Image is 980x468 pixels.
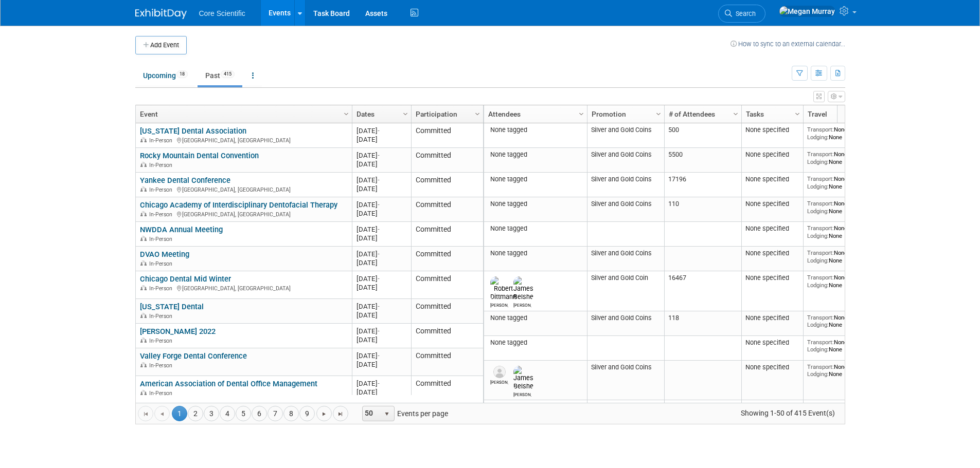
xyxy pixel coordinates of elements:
[807,232,829,239] span: Lodging:
[411,247,483,271] td: Committed
[140,351,247,361] a: Valley Forge Dental Conference
[745,249,799,257] div: None specified
[357,225,406,234] div: [DATE]
[252,406,267,421] a: 6
[140,390,147,395] img: In-Person Event
[488,339,583,347] div: None tagged
[793,110,801,118] span: Column Settings
[745,339,799,347] div: None specified
[357,151,406,160] div: [DATE]
[140,260,147,266] img: In-Person Event
[357,105,404,123] a: Dates
[745,224,799,233] div: None specified
[490,378,508,385] div: Ursula Adams
[730,105,741,121] a: Column Settings
[472,105,483,121] a: Column Settings
[416,105,476,123] a: Participation
[172,406,187,421] span: 1
[378,152,380,159] span: -
[488,105,580,123] a: Attendees
[357,258,406,267] div: [DATE]
[488,151,583,159] div: None tagged
[745,151,799,159] div: None specified
[378,303,380,310] span: -
[140,236,147,241] img: In-Person Event
[357,184,406,193] div: [DATE]
[341,105,352,121] a: Column Settings
[587,361,664,401] td: Silver and Gold Coins
[411,222,483,247] td: Committed
[357,351,406,360] div: [DATE]
[198,66,242,85] a: Past415
[653,105,664,121] a: Column Settings
[140,200,337,210] a: Chicago Academy of Interdisciplinary Dentofacial Therapy
[792,105,803,121] a: Column Settings
[140,274,231,284] a: Chicago Dental Mid Winter
[473,110,482,118] span: Column Settings
[718,5,765,23] a: Search
[357,234,406,242] div: [DATE]
[138,406,153,421] a: Go to the first page
[745,175,799,183] div: None specified
[807,200,881,215] div: None None
[746,105,796,123] a: Tasks
[283,406,299,421] a: 8
[807,134,829,141] span: Lodging:
[135,66,195,85] a: Upcoming18
[731,406,844,420] span: Showing 1-50 of 415 Event(s)
[745,126,799,134] div: None specified
[140,162,147,167] img: In-Person Event
[807,249,881,264] div: None None
[357,160,406,169] div: [DATE]
[400,105,411,121] a: Column Settings
[378,127,380,135] span: -
[411,123,483,148] td: Committed
[807,224,834,232] span: Transport:
[176,70,188,78] span: 18
[587,247,664,271] td: Silver and Gold Coins
[807,257,829,264] span: Lodging:
[587,123,664,148] td: Silver and Gold Coins
[411,148,483,173] td: Committed
[357,135,406,144] div: [DATE]
[807,249,834,256] span: Transport:
[357,176,406,184] div: [DATE]
[221,70,235,78] span: 415
[576,105,587,121] a: Column Settings
[268,406,283,421] a: 7
[807,126,881,141] div: None None
[488,249,583,257] div: None tagged
[149,236,175,242] span: In-Person
[320,410,328,418] span: Go to the next page
[199,9,245,17] span: Core Scientific
[378,275,380,283] span: -
[220,406,235,421] a: 4
[411,324,483,348] td: Committed
[357,274,406,283] div: [DATE]
[807,126,834,133] span: Transport:
[807,339,834,346] span: Transport:
[807,339,881,353] div: None None
[140,285,147,290] img: In-Person Event
[140,137,147,142] img: In-Person Event
[149,338,175,344] span: In-Person
[140,136,347,144] div: [GEOGRAPHIC_DATA], [GEOGRAPHIC_DATA]
[140,250,189,259] a: DVAO Meeting
[140,338,147,343] img: In-Person Event
[807,314,834,321] span: Transport:
[149,162,175,169] span: In-Person
[513,390,531,397] div: James Belshe
[149,390,175,397] span: In-Person
[745,363,799,371] div: None specified
[140,313,147,318] img: In-Person Event
[664,271,741,311] td: 16467
[149,211,175,218] span: In-Person
[664,197,741,222] td: 110
[807,151,834,158] span: Transport:
[149,260,175,267] span: In-Person
[401,110,409,118] span: Column Settings
[378,327,380,335] span: -
[745,274,799,282] div: None specified
[378,226,380,233] span: -
[140,362,147,367] img: In-Person Event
